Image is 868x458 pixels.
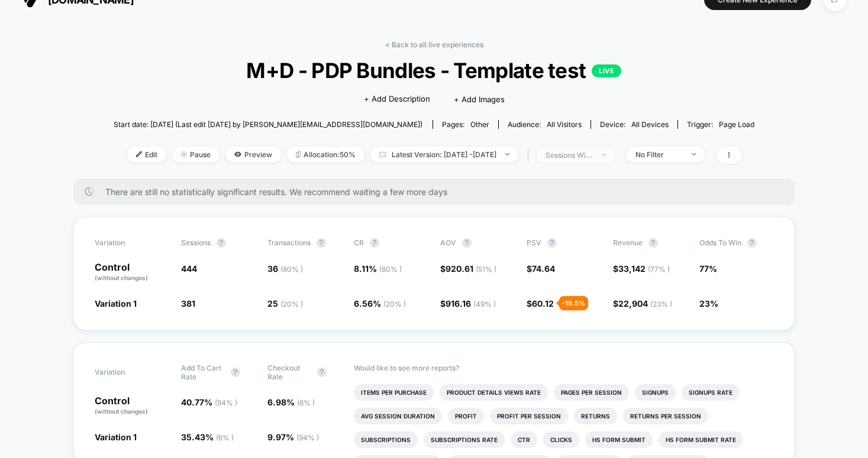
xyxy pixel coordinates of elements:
[687,120,754,129] div: Trigger:
[476,265,496,274] span: ( 51 % )
[532,264,555,274] span: 74.64
[95,432,137,442] span: Variation 1
[508,120,582,129] div: Audience:
[682,384,740,401] li: Signups Rate
[216,433,234,442] span: ( 6 % )
[231,368,240,377] button: ?
[296,151,301,158] img: rebalance
[631,120,669,129] span: all devices
[267,363,311,381] span: Checkout Rate
[527,264,555,274] span: $
[146,58,722,83] span: M+D - PDP Bundles - Template test
[554,384,629,401] li: Pages Per Session
[95,363,160,381] span: Variation
[490,408,568,424] li: Profit Per Session
[446,298,496,308] span: 916.16
[613,298,672,308] span: $
[215,398,237,407] span: ( 94 % )
[317,238,326,248] button: ?
[505,153,509,155] img: end
[659,431,743,448] li: Hs Form Submit Rate
[602,154,606,156] img: end
[354,298,406,308] span: 6.56 %
[527,238,541,247] span: PSV
[354,431,418,448] li: Subscriptions
[136,151,142,157] img: edit
[592,64,621,77] p: LIVE
[267,238,311,247] span: Transactions
[114,120,422,129] span: Start date: [DATE] (Last edit [DATE] by [PERSON_NAME][EMAIL_ADDRESS][DOMAIN_NAME])
[699,298,718,308] span: 23%
[267,298,303,308] span: 25
[470,120,489,129] span: other
[95,238,160,248] span: Variation
[181,432,234,442] span: 35.43 %
[591,120,677,129] span: Device:
[95,274,148,281] span: (without changes)
[527,298,554,308] span: $
[692,153,696,155] img: end
[225,147,281,163] span: Preview
[217,238,226,248] button: ?
[317,368,327,377] button: ?
[546,151,593,160] div: sessions with impression
[379,265,402,274] span: ( 80 % )
[650,300,672,308] span: ( 23 % )
[287,147,364,163] span: Allocation: 50%
[297,398,315,407] span: ( 6 % )
[370,147,518,163] span: Latest Version: [DATE] - [DATE]
[585,431,653,448] li: Hs Form Submit
[379,151,386,157] img: calendar
[280,300,303,308] span: ( 20 % )
[547,120,582,129] span: All Visitors
[364,93,430,105] span: + Add Description
[383,300,406,308] span: ( 20 % )
[181,264,197,274] span: 444
[448,408,484,424] li: Profit
[699,264,717,274] span: 77%
[385,40,483,49] a: < Back to all live experiences
[719,120,754,129] span: Page Load
[354,238,364,247] span: CR
[635,150,683,159] div: No Filter
[354,408,442,424] li: Avg Session Duration
[354,264,402,274] span: 8.11 %
[440,298,496,308] span: $
[699,238,764,248] span: Odds to Win
[648,238,658,248] button: ?
[543,431,579,448] li: Clicks
[95,408,148,415] span: (without changes)
[442,120,489,129] div: Pages:
[559,296,588,310] div: - 19.5 %
[267,264,303,274] span: 36
[524,147,537,164] span: |
[440,384,548,401] li: Product Details Views Rate
[462,238,472,248] button: ?
[95,262,169,282] p: Control
[181,397,237,407] span: 40.77 %
[354,363,774,372] p: Would like to see more reports?
[95,298,137,308] span: Variation 1
[574,408,617,424] li: Returns
[105,187,772,197] span: There are still no statistically significant results. We recommend waiting a few more days
[511,431,537,448] li: Ctr
[370,238,379,248] button: ?
[127,147,166,163] span: Edit
[446,264,496,274] span: 920.61
[635,384,676,401] li: Signups
[267,432,319,442] span: 9.97 %
[267,397,315,407] span: 6.98 %
[296,433,319,442] span: ( 94 % )
[547,238,557,248] button: ?
[95,396,169,416] p: Control
[181,363,225,381] span: Add To Cart Rate
[623,408,708,424] li: Returns Per Session
[747,238,757,248] button: ?
[454,95,505,104] span: + Add Images
[618,298,672,308] span: 22,904
[181,151,187,157] img: end
[473,300,496,308] span: ( 49 % )
[618,264,670,274] span: 33,142
[440,238,456,247] span: AOV
[613,264,670,274] span: $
